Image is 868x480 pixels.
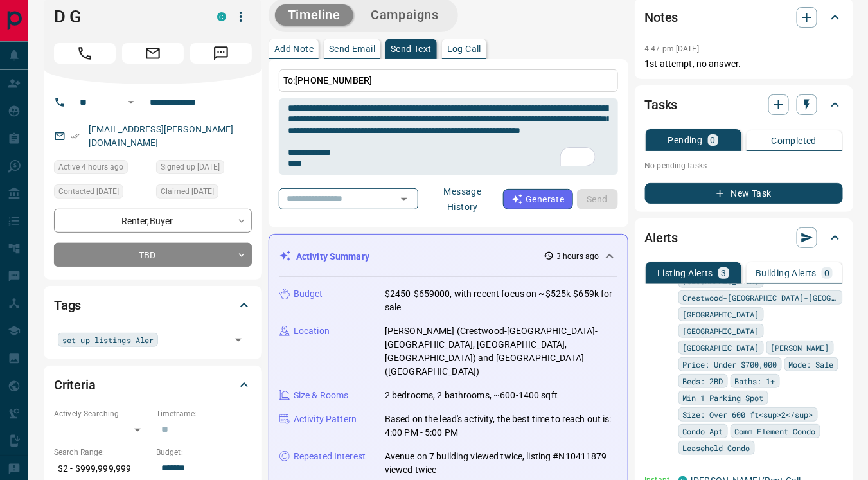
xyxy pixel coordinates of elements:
[711,136,716,145] p: 0
[668,136,703,145] p: Pending
[645,7,678,28] h2: Notes
[279,245,617,269] div: Activity Summary3 hours ago
[395,190,413,208] button: Open
[54,375,96,395] h2: Criteria
[58,161,123,173] span: Active 4 hours ago
[645,183,843,204] button: New Task
[294,324,330,338] p: Location
[556,251,599,262] p: 3 hours ago
[294,287,323,301] p: Budget
[391,44,432,53] p: Send Text
[294,450,366,463] p: Repeated Interest
[645,89,843,120] div: Tasks
[683,391,764,404] span: Min 1 Parking Spot
[229,331,247,349] button: Open
[683,358,777,371] span: Price: Under $700,000
[54,458,150,479] p: $2 - $999,999,999
[824,269,829,278] p: 0
[789,358,834,371] span: Mode: Sale
[295,75,372,85] span: [PHONE_NUMBER]
[447,44,481,53] p: Log Call
[329,44,375,53] p: Send Email
[294,413,357,426] p: Activity Pattern
[385,324,617,378] p: [PERSON_NAME] (Crestwood-[GEOGRAPHIC_DATA]-[GEOGRAPHIC_DATA], [GEOGRAPHIC_DATA], [GEOGRAPHIC_DATA...
[54,295,81,316] h2: Tags
[683,408,813,421] span: Size: Over 600 ft<sup>2</sup>
[683,375,723,387] span: Beds: 2BD
[54,6,198,27] h1: D G
[279,69,618,92] p: To:
[54,43,116,64] span: Call
[89,124,234,148] a: [EMAIL_ADDRESS][PERSON_NAME][DOMAIN_NAME]
[645,57,843,71] p: 1st attempt, no answer.
[123,94,139,110] button: Open
[385,413,617,440] p: Based on the lead's activity, the best time to reach out is: 4:00 PM - 5:00 PM
[645,94,678,115] h2: Tasks
[683,324,759,337] span: [GEOGRAPHIC_DATA]
[683,291,838,304] span: Crestwood-[GEOGRAPHIC_DATA]-[GEOGRAPHIC_DATA]
[54,369,252,400] div: Criteria
[217,12,226,21] div: condos.ca
[296,250,369,263] p: Activity Summary
[54,408,150,420] p: Actively Searching:
[771,341,829,354] span: [PERSON_NAME]
[645,2,843,33] div: Notes
[288,104,609,170] textarea: To enrich screen reader interactions, please activate Accessibility in Grammarly extension settings
[294,389,349,402] p: Size & Rooms
[190,43,252,64] span: Message
[156,408,252,420] p: Timeframe:
[62,333,154,346] span: set up listings Aler
[721,269,726,278] p: 3
[683,308,759,321] span: [GEOGRAPHIC_DATA]
[156,184,252,202] div: Mon Nov 18 2024
[645,222,843,253] div: Alerts
[161,185,214,198] span: Claimed [DATE]
[54,184,150,202] div: Sun Oct 02 2022
[54,243,252,267] div: TBD
[58,185,119,198] span: Contacted [DATE]
[359,4,452,26] button: Campaigns
[156,160,252,178] div: Mon Oct 23 2017
[54,160,150,178] div: Tue Oct 14 2025
[54,290,252,321] div: Tags
[735,425,816,438] span: Comm Element Condo
[275,4,353,26] button: Timeline
[683,425,723,438] span: Condo Apt
[645,156,843,175] p: No pending tasks
[385,287,617,314] p: $2450-$659000, with recent focus on ~$525k-$659k for sale
[385,450,617,477] p: Avenue on 7 building viewed twice, listing #N10411879 viewed twice
[683,441,750,454] span: Leasehold Condo
[645,44,700,53] p: 4:47 pm [DATE]
[54,447,150,458] p: Search Range:
[161,161,220,173] span: Signed up [DATE]
[122,43,184,64] span: Email
[503,189,572,209] button: Generate
[156,447,252,458] p: Budget:
[772,136,817,145] p: Completed
[54,209,252,233] div: Renter , Buyer
[683,341,759,354] span: [GEOGRAPHIC_DATA]
[756,269,817,278] p: Building Alerts
[385,389,558,402] p: 2 bedrooms, 2 bathrooms, ~600-1400 sqft
[274,44,314,53] p: Add Note
[422,181,503,217] button: Message History
[71,132,80,141] svg: Email Verified
[657,269,713,278] p: Listing Alerts
[645,227,678,248] h2: Alerts
[735,375,775,387] span: Baths: 1+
